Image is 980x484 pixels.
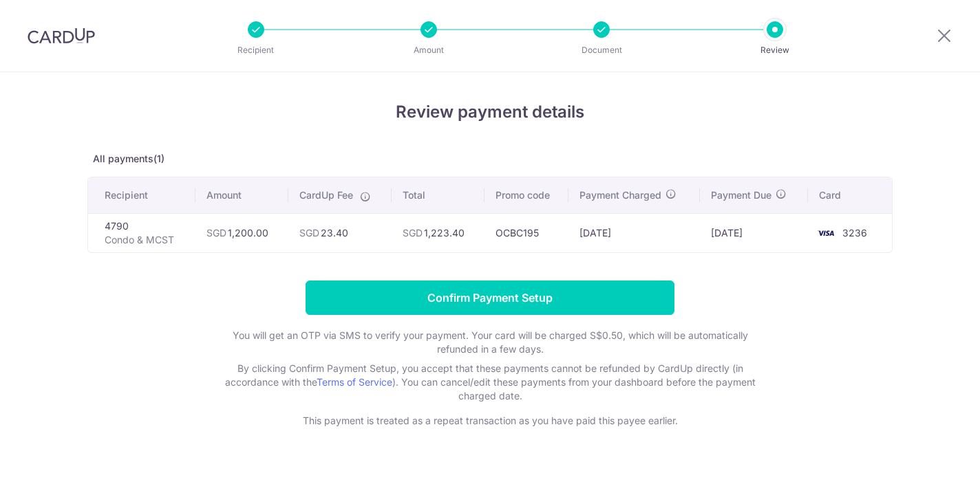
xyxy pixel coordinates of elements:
td: 1,200.00 [195,213,288,252]
td: 23.40 [288,213,392,252]
td: OCBC195 [484,213,569,252]
img: <span class="translation_missing" title="translation missing: en.account_steps.new_confirm_form.b... [812,225,840,241]
p: Document [551,43,652,57]
h4: Review payment details [87,100,893,124]
p: Review [724,43,826,57]
th: Promo code [484,177,569,213]
img: CardUp [28,27,95,44]
a: Terms of Service [317,376,392,388]
span: 3236 [842,227,867,239]
p: This payment is treated as a repeat transaction as you have paid this payee earlier. [215,414,765,428]
p: Recipient [205,43,307,57]
td: [DATE] [568,213,700,252]
span: CardUp Fee [299,188,353,202]
td: [DATE] [700,213,808,252]
input: Confirm Payment Setup [306,280,674,315]
p: Condo & MCST [105,233,184,247]
td: 4790 [88,213,195,252]
span: SGD [206,227,226,239]
span: SGD [299,227,319,239]
th: Recipient [88,177,195,213]
p: Amount [378,43,480,57]
th: Total [392,177,484,213]
span: Payment Charged [579,188,661,202]
iframe: Opens a widget where you can find more information [891,443,966,477]
p: All payments(1) [87,152,893,166]
p: By clicking Confirm Payment Setup, you accept that these payments cannot be refunded by CardUp di... [215,362,765,403]
span: SGD [403,227,423,239]
p: You will get an OTP via SMS to verify your payment. Your card will be charged S$0.50, which will ... [215,329,765,356]
th: Card [808,177,892,213]
span: Payment Due [711,188,771,202]
th: Amount [195,177,288,213]
td: 1,223.40 [392,213,484,252]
